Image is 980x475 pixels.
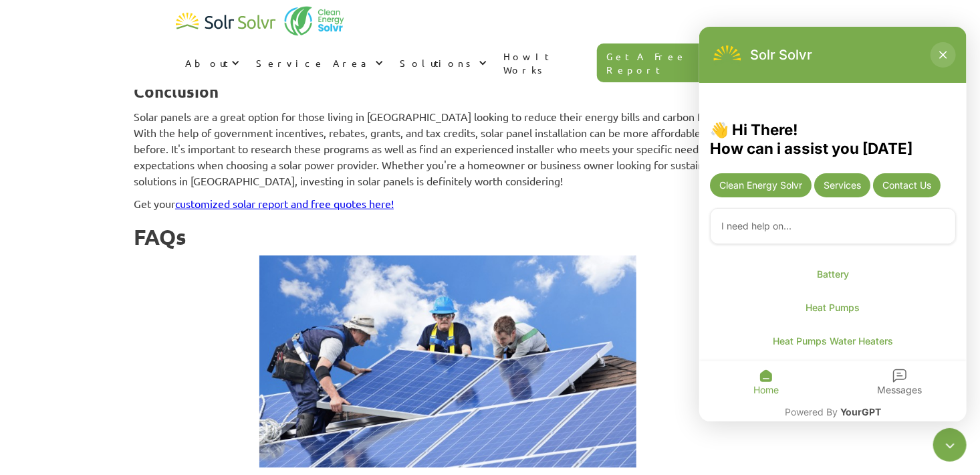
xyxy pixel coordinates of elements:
[931,42,956,68] button: Close chatbot
[840,406,881,417] span: YourGPT
[750,45,812,64] div: Solr Solvr
[710,327,956,355] a: Open link Heat Pumps Water Heaters
[134,81,219,102] strong: Conclusion
[134,223,187,250] strong: FAQs
[710,294,956,322] a: Open link Heat Pumps
[134,195,762,211] p: Get your
[134,108,762,189] p: Solar panels are a great option for those living in [GEOGRAPHIC_DATA] looking to reduce their ene...
[494,36,597,90] a: How It Works
[878,383,923,397] div: Messages
[400,56,475,70] div: Solutions
[175,197,394,210] a: customized solar report and free quotes here!
[814,173,870,197] div: Send Tell me more about your services
[710,37,745,72] img: 1702586718.png
[753,383,779,397] div: Home
[185,56,228,70] div: About
[710,260,956,288] a: Open link Battery
[710,361,956,389] a: Open link EV Chargers
[390,43,494,83] div: Solutions
[785,405,881,419] a: powered by YourGPT
[256,56,372,70] div: Service Area
[873,173,941,197] div: Send Contact Us
[933,428,967,462] button: Close chatbot widget
[710,173,812,197] div: Send Tell me more about clean energy
[785,406,838,417] span: Powered By
[247,43,390,83] div: Service Area
[597,43,740,82] a: Get A Free Report
[833,361,967,403] div: Open Messages tab
[710,120,956,157] div: 👋 Hi There! How can i assist you [DATE]
[699,27,967,421] div: Chatbot is open
[176,43,247,83] div: About
[699,361,833,403] div: Open Home tab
